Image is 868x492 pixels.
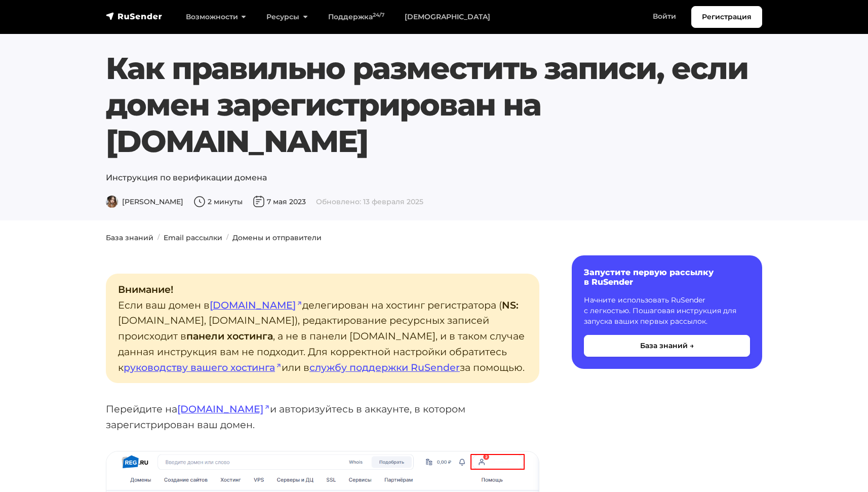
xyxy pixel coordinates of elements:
[124,361,282,373] a: руководству вашего хостинга
[584,295,750,327] p: Начните использовать RuSender с легкостью. Пошаговая инструкция для запуска ваших первых рассылок.
[106,197,183,206] span: [PERSON_NAME]
[309,361,460,373] a: службу поддержки RuSender
[232,233,322,242] a: Домены и отправители
[186,330,273,342] strong: панели хостинга
[193,196,206,208] img: Время чтения
[316,197,423,206] span: Обновлено: 13 февраля 2025
[164,233,222,242] a: Email рассылки
[106,172,762,184] p: Инструкция по верификации домена
[106,11,163,21] img: RuSender
[106,274,539,383] p: Если ваш домен в делегирован на хостинг регистратора ( [DOMAIN_NAME], [DOMAIN_NAME]), редактирова...
[584,335,750,357] button: База знаний →
[691,6,762,28] a: Регистрация
[253,196,265,208] img: Дата публикации
[572,255,762,369] a: Запустите первую рассылку в RuSender Начните использовать RuSender с легкостью. Пошаговая инструк...
[256,7,318,27] a: Ресурсы
[100,233,768,243] nav: breadcrumb
[373,12,384,18] sup: 24/7
[176,7,256,27] a: Возможности
[643,6,686,27] a: Войти
[106,401,539,432] p: Перейдите на и авторизуйтесь в аккаунте, в котором зарегистрирован ваш домен.
[584,268,750,287] h6: Запустите первую рассылку в RuSender
[177,403,270,415] a: [DOMAIN_NAME]
[253,197,306,206] span: 7 мая 2023
[210,299,302,311] a: [DOMAIN_NAME]
[106,50,762,160] h1: Как правильно разместить записи, если домен зарегистрирован на [DOMAIN_NAME]
[118,283,173,295] strong: Внимание!
[502,299,519,311] strong: NS:
[193,197,243,206] span: 2 минуты
[394,7,500,27] a: [DEMOGRAPHIC_DATA]
[318,7,394,27] a: Поддержка24/7
[106,233,153,242] a: База знаний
